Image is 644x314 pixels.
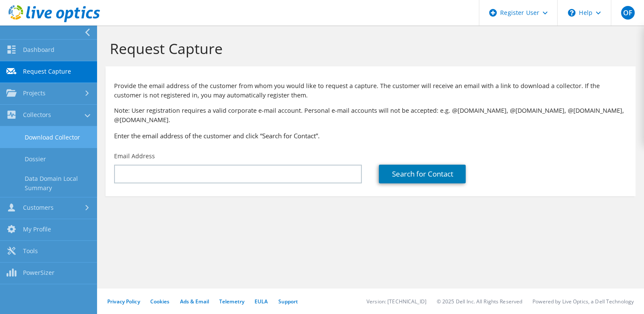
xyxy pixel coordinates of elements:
[114,131,627,140] h3: Enter the email address of the customer and click “Search for Contact”.
[366,298,426,305] li: Version: [TECHNICAL_ID]
[110,40,627,57] h1: Request Capture
[219,298,244,305] a: Telemetry
[532,298,634,305] li: Powered by Live Optics, a Dell Technology
[568,9,575,17] svg: \n
[114,81,627,100] p: Provide the email address of the customer from whom you would like to request a capture. The cust...
[107,298,140,305] a: Privacy Policy
[278,298,298,305] a: Support
[150,298,170,305] a: Cookies
[437,298,522,305] li: © 2025 Dell Inc. All Rights Reserved
[114,106,627,125] p: Note: User registration requires a valid corporate e-mail account. Personal e-mail accounts will ...
[379,165,466,183] a: Search for Contact
[180,298,209,305] a: Ads & Email
[621,6,635,20] span: OF
[114,152,155,160] label: Email Address
[255,298,268,305] a: EULA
